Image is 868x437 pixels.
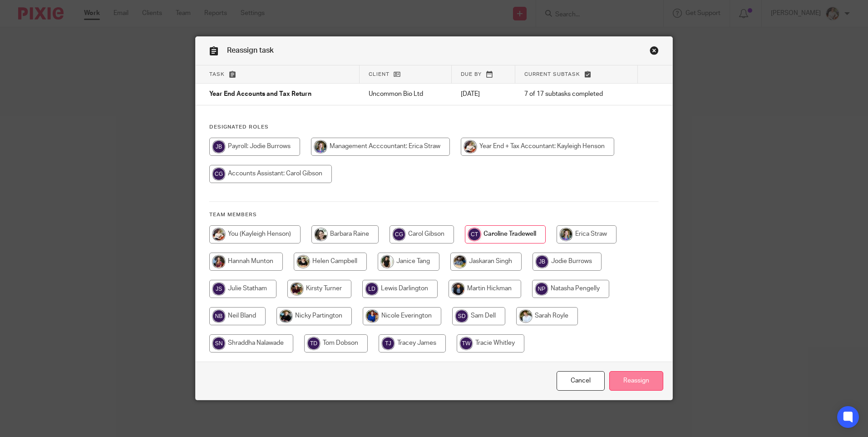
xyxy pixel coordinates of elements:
p: Uncommon Bio Ltd [369,89,443,99]
span: Year End Accounts and Tax Return [209,91,311,98]
h4: Designated Roles [209,124,659,131]
p: [DATE] [461,89,506,99]
span: Task [209,72,225,77]
a: Close this dialog window [650,46,659,58]
td: 7 of 17 subtasks completed [515,84,638,105]
h4: Team members [209,211,659,218]
span: Reassign task [227,47,274,54]
span: Client [369,72,390,77]
span: Due by [461,72,482,77]
input: Reassign [609,371,663,391]
a: Close this dialog window [557,371,605,391]
span: Current subtask [524,72,580,77]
